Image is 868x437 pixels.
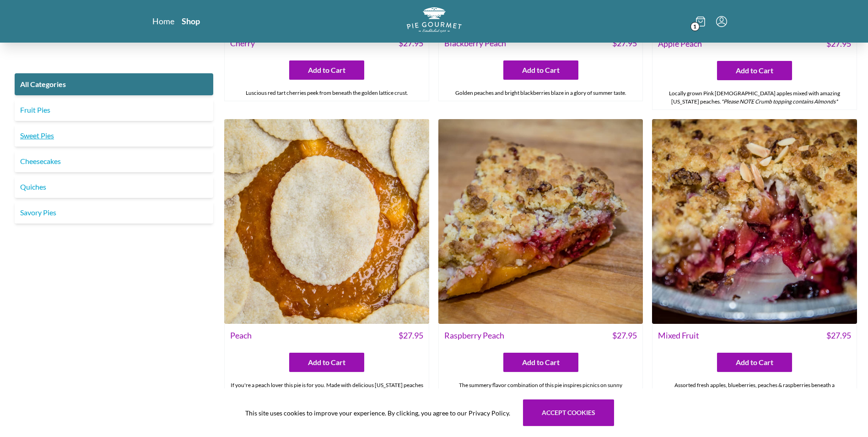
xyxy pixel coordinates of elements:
div: If you're a peach lover this pie is for you. Made with delicious [US_STATE] peaches and a touch o... [225,377,429,418]
span: Raspberry Peach [444,329,504,342]
em: *Please NOTE Crumb topping contains Almonds* [721,98,838,105]
button: Add to Cart [503,60,578,80]
img: Raspberry Peach [438,119,643,324]
span: Add to Cart [522,65,560,76]
img: Mixed Fruit [652,119,857,324]
div: The summery flavor combination of this pie inspires picnics on sunny hillsides. [439,377,643,401]
span: Add to Cart [736,65,773,76]
a: All Categories [15,73,213,95]
span: Apple Peach [658,38,702,50]
a: Savory Pies [15,202,213,224]
span: $ 27.95 [399,37,423,49]
a: Cheesecakes [15,150,213,172]
div: Locally grown Pink [DEMOGRAPHIC_DATA] apples mixed with amazing [US_STATE] peaches. [652,86,857,109]
a: Home [152,16,174,27]
a: Sweet Pies [15,125,213,147]
div: Luscious red tart cherries peek from beneath the golden lattice crust. [225,85,429,101]
span: Add to Cart [308,65,345,76]
a: Shop [182,16,200,27]
button: Add to Cart [717,353,792,372]
span: $ 27.95 [612,329,637,342]
a: Quiches [15,176,213,198]
button: Add to Cart [503,353,578,372]
span: $ 27.95 [399,329,423,342]
img: Peach [224,119,429,324]
button: Add to Cart [289,60,364,80]
div: Golden peaches and bright blackberries blaze in a glory of summer taste. [439,85,643,101]
span: $ 27.95 [612,37,637,49]
span: Add to Cart [522,357,560,368]
button: Accept cookies [523,399,614,426]
span: This site uses cookies to improve your experience. By clicking, you agree to our Privacy Policy. [245,408,510,418]
span: Cherry [230,37,255,49]
span: Mixed Fruit [658,329,699,342]
span: Peach [230,329,252,342]
button: Add to Cart [717,61,792,80]
div: Assorted fresh apples, blueberries, peaches & raspberries beneath a [PERSON_NAME] topping. [652,377,857,401]
span: Add to Cart [736,357,773,368]
button: Add to Cart [289,353,364,372]
span: Add to Cart [308,357,345,368]
img: logo [407,7,462,33]
span: 1 [690,22,700,31]
a: Fruit Pies [15,99,213,121]
a: Logo [407,7,462,35]
span: $ 27.95 [826,329,851,342]
span: $ 27.95 [826,38,851,50]
span: Blackberry Peach [444,37,506,49]
button: Menu [716,16,727,27]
